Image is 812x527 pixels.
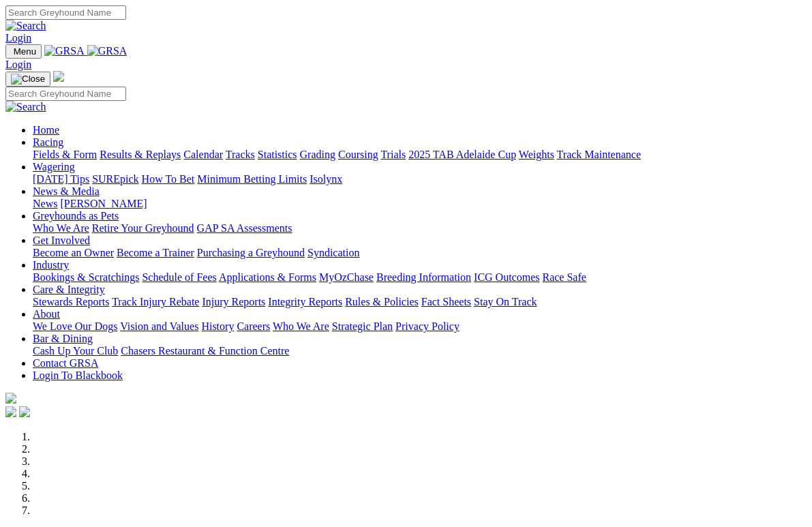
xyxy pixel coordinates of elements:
a: Statistics [258,149,297,160]
a: Privacy Policy [395,320,460,332]
a: [DATE] Tips [33,173,89,185]
a: ICG Outcomes [474,271,539,283]
a: History [201,320,234,332]
a: Integrity Reports [268,296,342,307]
a: Race Safe [542,271,586,283]
a: Bookings & Scratchings [33,271,139,283]
input: Search [5,87,126,101]
a: Calendar [183,149,223,160]
div: Get Involved [33,247,807,259]
a: Stewards Reports [33,296,109,307]
a: News & Media [33,185,100,197]
a: Bar & Dining [33,333,93,344]
a: Greyhounds as Pets [33,210,119,222]
div: Industry [33,271,807,284]
a: GAP SA Assessments [197,222,292,234]
a: Injury Reports [202,296,265,307]
a: Results & Replays [100,149,181,160]
a: Tracks [226,149,255,160]
a: Breeding Information [376,271,471,283]
a: Weights [519,149,554,160]
a: Fact Sheets [421,296,471,307]
a: [PERSON_NAME] [60,198,147,209]
img: Search [5,20,46,32]
a: Chasers Restaurant & Function Centre [121,345,289,357]
a: Syndication [307,247,359,258]
a: Grading [300,149,335,160]
a: Rules & Policies [345,296,419,307]
a: Purchasing a Greyhound [197,247,305,258]
div: Racing [33,149,807,161]
a: Minimum Betting Limits [197,173,307,185]
img: logo-grsa-white.png [5,393,16,404]
a: We Love Our Dogs [33,320,117,332]
a: Home [33,124,59,136]
a: Vision and Values [120,320,198,332]
img: twitter.svg [19,406,30,417]
a: Coursing [338,149,378,160]
a: Stay On Track [474,296,537,307]
a: Login [5,32,31,44]
img: logo-grsa-white.png [53,71,64,82]
img: GRSA [44,45,85,57]
a: MyOzChase [319,271,374,283]
a: Isolynx [310,173,342,185]
a: Login To Blackbook [33,370,123,381]
a: Schedule of Fees [142,271,216,283]
a: Careers [237,320,270,332]
a: Care & Integrity [33,284,105,295]
a: Industry [33,259,69,271]
a: News [33,198,57,209]
a: Fields & Form [33,149,97,160]
div: Wagering [33,173,807,185]
a: Login [5,59,31,70]
a: About [33,308,60,320]
a: Wagering [33,161,75,172]
img: GRSA [87,45,127,57]
a: Track Injury Rebate [112,296,199,307]
img: Close [11,74,45,85]
div: Bar & Dining [33,345,807,357]
div: News & Media [33,198,807,210]
a: SUREpick [92,173,138,185]
a: 2025 TAB Adelaide Cup [408,149,516,160]
button: Toggle navigation [5,44,42,59]
a: Trials [380,149,406,160]
a: Become an Owner [33,247,114,258]
a: Become a Trainer [117,247,194,258]
a: Who We Are [33,222,89,234]
span: Menu [14,46,36,57]
div: About [33,320,807,333]
div: Greyhounds as Pets [33,222,807,235]
a: Applications & Forms [219,271,316,283]
img: facebook.svg [5,406,16,417]
a: Strategic Plan [332,320,393,332]
a: Retire Your Greyhound [92,222,194,234]
a: Who We Are [273,320,329,332]
a: Contact GRSA [33,357,98,369]
a: How To Bet [142,173,195,185]
img: Search [5,101,46,113]
input: Search [5,5,126,20]
a: Cash Up Your Club [33,345,118,357]
button: Toggle navigation [5,72,50,87]
a: Get Involved [33,235,90,246]
div: Care & Integrity [33,296,807,308]
a: Racing [33,136,63,148]
a: Track Maintenance [557,149,641,160]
